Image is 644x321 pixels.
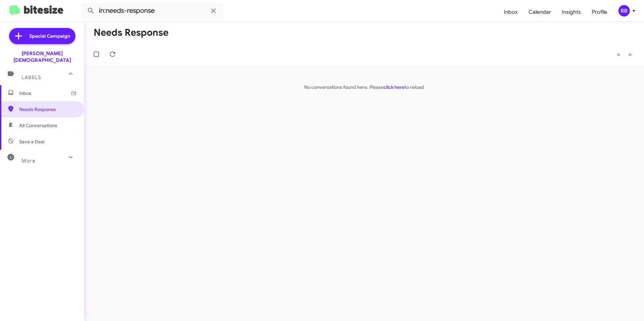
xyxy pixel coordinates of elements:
a: Inbox [498,2,523,22]
p: No conversations found here. Please to reload [84,84,644,91]
button: Next [624,47,636,61]
span: (1) [71,90,76,97]
span: Special Campaign [29,33,70,39]
h1: Needs Response [94,27,168,38]
nav: Page navigation example [613,47,636,61]
span: « [617,50,620,59]
span: Needs Response [19,106,76,113]
span: » [628,50,632,59]
a: click here [384,84,405,90]
button: Previous [613,47,624,61]
a: Calendar [523,2,556,22]
span: Inbox [19,90,76,97]
span: Labels [22,74,41,80]
span: More [22,158,35,164]
a: Special Campaign [9,28,75,44]
span: Save a Deal [19,138,44,145]
a: Profile [586,2,613,22]
a: Insights [556,2,586,22]
input: Search [82,3,223,19]
div: RR [618,5,630,16]
span: All Conversations [19,122,57,129]
button: RR [613,5,637,16]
